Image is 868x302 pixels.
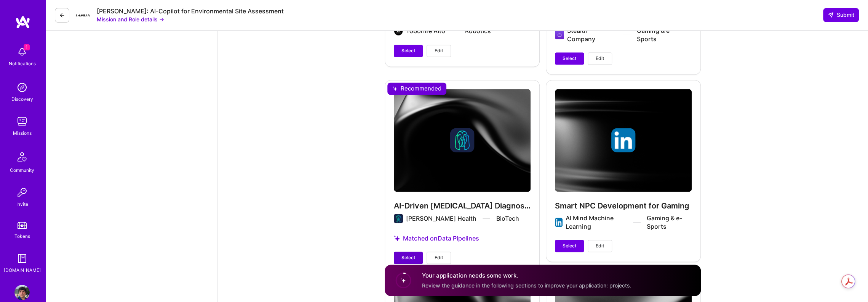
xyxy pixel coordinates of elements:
[59,12,65,18] i: icon LeftArrowDark
[828,12,834,18] i: icon SendLight
[563,242,576,249] span: Select
[401,47,415,54] span: Select
[435,254,443,261] span: Edit
[16,200,28,208] div: Invite
[823,8,859,22] button: Submit
[9,60,36,68] div: Notifications
[401,254,415,261] span: Select
[427,252,451,264] button: Edit
[13,129,32,137] div: Missions
[24,44,30,50] span: 1
[422,282,631,288] span: Review the guidance in the following sections to improve your application: projects.
[563,55,576,62] span: Select
[13,148,31,166] img: Community
[588,52,612,65] button: Edit
[435,47,443,54] span: Edit
[13,285,32,300] a: User Avatar
[394,252,423,264] button: Select
[18,222,27,229] img: tokens
[97,7,284,15] div: [PERSON_NAME]: AI-Copilot for Environmental Site Assessment
[97,15,164,23] button: Mission and Role details →
[427,45,451,57] button: Edit
[14,114,30,129] img: teamwork
[394,45,423,57] button: Select
[14,251,30,266] img: guide book
[14,80,30,95] img: discovery
[14,185,30,200] img: Invite
[14,285,30,300] img: User Avatar
[15,15,30,29] img: logo
[11,95,33,103] div: Discovery
[10,166,34,174] div: Community
[596,242,604,249] span: Edit
[596,55,604,62] span: Edit
[555,52,584,65] button: Select
[14,232,30,240] div: Tokens
[828,11,854,19] span: Submit
[4,266,41,274] div: [DOMAIN_NAME]
[588,240,612,252] button: Edit
[555,240,584,252] button: Select
[75,8,91,23] img: Company Logo
[14,44,30,60] img: bell
[422,271,631,279] h4: Your application needs some work.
